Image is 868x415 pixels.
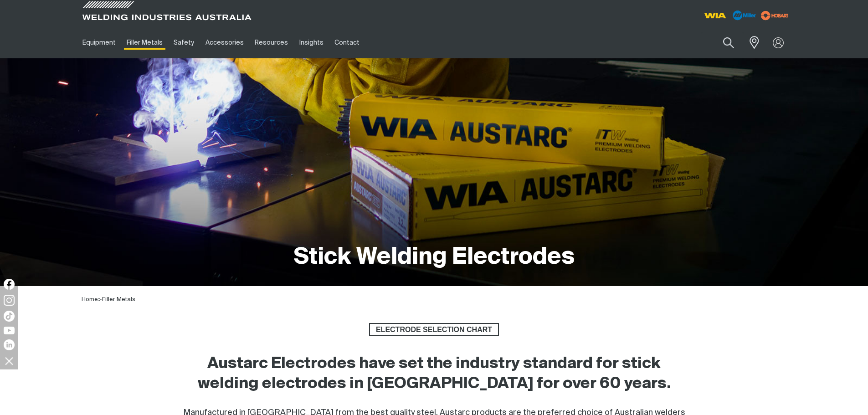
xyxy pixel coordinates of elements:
span: Home [82,297,98,302]
a: Filler Metals [121,27,168,58]
a: Home [82,296,98,302]
span: ELECTRODE SELECTION CHART [370,323,498,337]
img: YouTube [4,327,15,334]
h1: Stick Welding Electrodes [294,243,575,272]
img: Facebook [4,279,15,290]
img: Instagram [4,295,15,306]
a: ELECTRODE SELECTION CHART [369,323,499,337]
a: Safety [168,27,200,58]
img: miller [758,9,791,22]
a: Resources [249,27,293,58]
img: TikTok [4,311,15,322]
nav: Main [77,27,613,58]
img: LinkedIn [4,339,15,350]
img: hide socials [1,353,17,369]
a: Contact [329,27,365,58]
input: Product name or item number... [701,32,744,53]
a: Insights [293,27,329,58]
a: Filler Metals [102,297,135,302]
a: Equipment [77,27,121,58]
span: > [98,297,102,302]
h2: Austarc Electrodes have set the industry standard for stick welding electrodes in [GEOGRAPHIC_DAT... [177,354,691,394]
button: Search products [713,32,744,53]
a: Accessories [200,27,249,58]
